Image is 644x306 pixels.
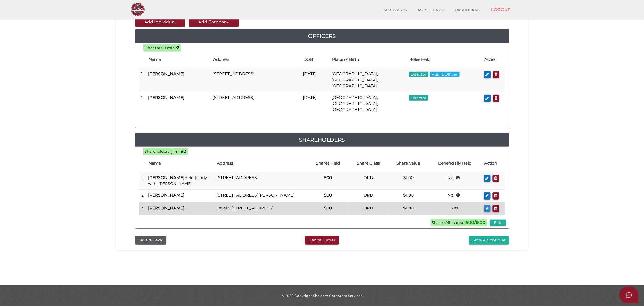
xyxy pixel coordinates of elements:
td: ORD [348,202,388,215]
b: 1500/1500 [464,220,486,225]
td: No [428,172,482,190]
h4: Shares Held [311,161,346,166]
a: DASHBOARD [449,5,486,16]
b: 500 [324,193,332,198]
a: 1300 722 796 [377,5,413,16]
h4: Name [149,57,208,62]
span: Public Officer [430,72,460,77]
h4: Action [484,161,502,166]
td: Level 5 [STREET_ADDRESS] [214,202,308,215]
button: Save & Continue [469,236,509,245]
h4: Roles Held [409,57,479,62]
td: [GEOGRAPHIC_DATA], [GEOGRAPHIC_DATA], [GEOGRAPHIC_DATA] [329,92,407,115]
button: Save & Back [135,236,166,245]
h4: Address [213,57,298,62]
td: 1 [139,172,146,190]
h4: Beneficially Held [431,161,479,166]
b: 3 [184,149,187,154]
td: $1.00 [388,172,428,190]
span: Shares Allocated: [431,219,487,226]
b: 500 [324,175,332,180]
span: Shareholders (1 min): [145,149,184,154]
td: ORD [348,190,388,202]
small: Held jointly with: [PERSON_NAME] [148,175,207,186]
b: 500 [324,205,332,211]
td: $1.00 [388,190,428,202]
h4: Place of Birth [332,57,404,62]
span: Directors (1 min): [145,45,177,50]
b: [PERSON_NAME] [148,175,185,180]
td: 2 [139,190,146,202]
h4: Share Value [391,161,426,166]
a: Shareholders [135,136,509,144]
h4: Share Class [351,161,386,166]
td: [DATE] [301,68,329,92]
span: Director [409,95,428,101]
td: [STREET_ADDRESS] [210,68,301,92]
td: [DATE] [301,92,329,115]
h4: Name [149,161,212,166]
a: Officers [135,32,509,40]
h4: Action [485,57,502,62]
td: [STREET_ADDRESS][PERSON_NAME] [214,190,308,202]
b: [PERSON_NAME] [148,95,185,100]
td: [GEOGRAPHIC_DATA], [GEOGRAPHIC_DATA], [GEOGRAPHIC_DATA] [329,68,407,92]
a: LOGOUT [486,4,516,15]
a: MY SETTINGS [413,5,450,16]
h4: Address [217,161,305,166]
b: [PERSON_NAME] [148,193,185,198]
td: 2 [139,92,146,115]
button: Add Company [189,17,239,27]
button: Add Individual [135,17,185,27]
span: Director [409,72,428,77]
b: 2 [177,45,180,50]
button: Cancel Order [305,236,339,245]
td: ORD [348,172,388,190]
td: 1 [139,68,146,92]
td: Yes [428,202,482,215]
td: [STREET_ADDRESS] [210,92,301,115]
h4: DOB [303,57,327,62]
button: Open asap [619,287,639,303]
td: 3 [139,202,146,215]
div: © 2025 Copyright Shelcom Corporate Services [120,293,524,298]
b: [PERSON_NAME] [148,205,185,211]
td: $1.00 [388,202,428,215]
b: [PERSON_NAME] [148,71,185,76]
td: [STREET_ADDRESS] [214,172,308,190]
td: No [428,190,482,202]
button: Edit [490,220,506,226]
